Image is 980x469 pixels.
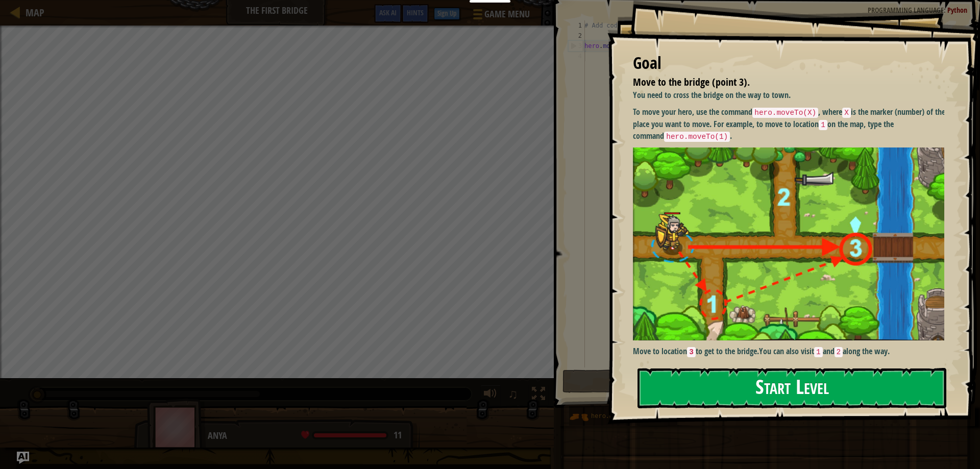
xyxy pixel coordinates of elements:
[407,8,424,17] span: Hints
[633,147,952,340] img: M7l1b
[687,347,696,357] code: 3
[633,52,944,75] div: Goal
[568,31,585,41] div: 2
[633,345,759,357] strong: Move to location to get to the bridge.
[569,407,589,427] img: portrait.png
[465,4,536,28] button: Game Menu
[842,108,851,118] code: X
[591,413,643,420] span: hero.moveTo(n)
[569,41,585,51] div: 3
[814,347,823,357] code: 1
[633,345,952,358] p: You can also visit and along the way.
[26,6,44,19] span: Map
[620,75,942,90] li: Move to the bridge (point 3).
[484,8,530,21] span: Game Menu
[374,4,402,23] button: Ask AI
[819,120,827,130] code: 1
[20,6,44,19] a: Map
[835,347,843,357] code: 2
[17,452,29,464] button: Ask AI
[568,51,585,61] div: 4
[633,89,952,101] p: You need to cross the bridge on the way to town.
[752,108,818,118] code: hero.moveTo(X)
[638,368,946,408] button: Start Level
[633,106,952,142] p: To move your hero, use the command , where is the marker (number) of the place you want to move. ...
[434,8,460,20] button: Sign Up
[379,8,397,17] span: Ask AI
[664,132,730,142] code: hero.moveTo(1)
[568,20,585,31] div: 1
[562,369,964,393] button: Run
[633,75,750,89] span: Move to the bridge (point 3).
